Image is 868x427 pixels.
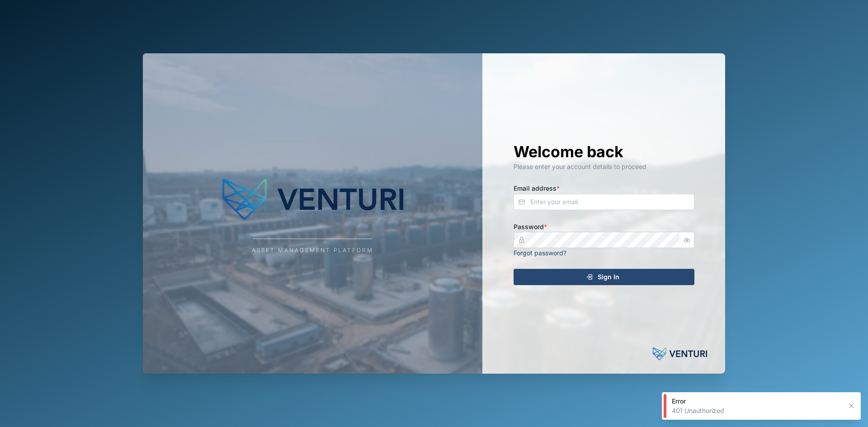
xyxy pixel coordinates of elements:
[672,397,842,406] div: Error
[222,173,403,227] img: Company Logo
[514,142,694,162] h1: Welcome back
[598,269,619,285] span: Sign In
[514,183,560,193] label: Email address
[672,406,842,415] div: 401 Unauthorized
[514,194,694,210] input: Enter your email
[514,249,566,257] a: Forgot password?
[252,246,373,255] div: Asset Management Platform
[514,162,694,172] div: Please enter your account details to proceed
[514,269,694,285] button: Sign In
[653,345,707,363] img: Powered by: Venturi
[514,222,547,232] label: Password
